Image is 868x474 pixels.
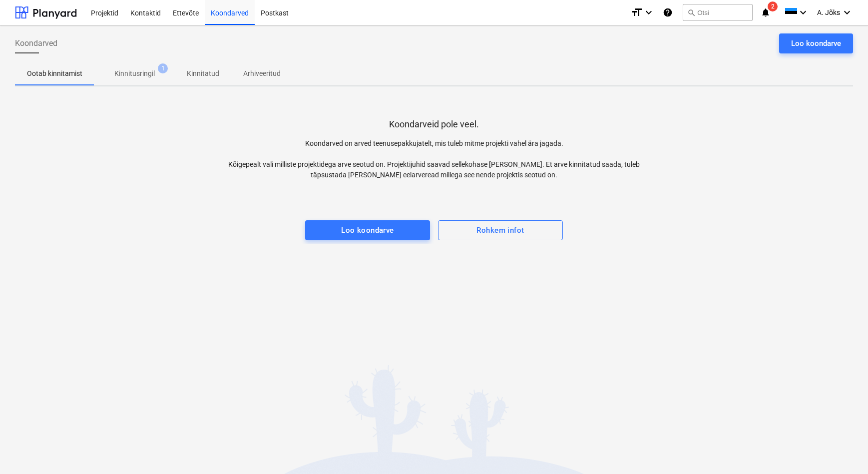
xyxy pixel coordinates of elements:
[797,6,809,18] i: keyboard_arrow_down
[687,8,695,16] span: search
[341,224,394,237] div: Loo koondarve
[779,33,853,53] button: Loo koondarve
[683,4,753,21] button: Otsi
[476,224,524,237] div: Rohkem infot
[187,68,219,79] p: Kinnitatud
[15,37,57,49] span: Koondarved
[631,6,643,18] i: format_size
[643,6,655,18] i: keyboard_arrow_down
[158,63,168,73] span: 1
[841,6,853,18] i: keyboard_arrow_down
[817,8,840,16] span: A. Jõks
[389,118,479,130] p: Koondarveid pole veel.
[791,37,841,50] div: Loo koondarve
[305,220,430,240] button: Loo koondarve
[243,68,281,79] p: Arhiveeritud
[27,68,82,79] p: Ootab kinnitamist
[438,220,563,240] button: Rohkem infot
[114,68,155,79] p: Kinnitusringil
[761,6,771,18] i: notifications
[663,6,673,18] i: Abikeskus
[225,138,644,180] p: Koondarved on arved teenusepakkujatelt, mis tuleb mitme projekti vahel ära jagada. Kõigepealt val...
[818,426,868,474] iframe: Chat Widget
[768,1,778,11] span: 2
